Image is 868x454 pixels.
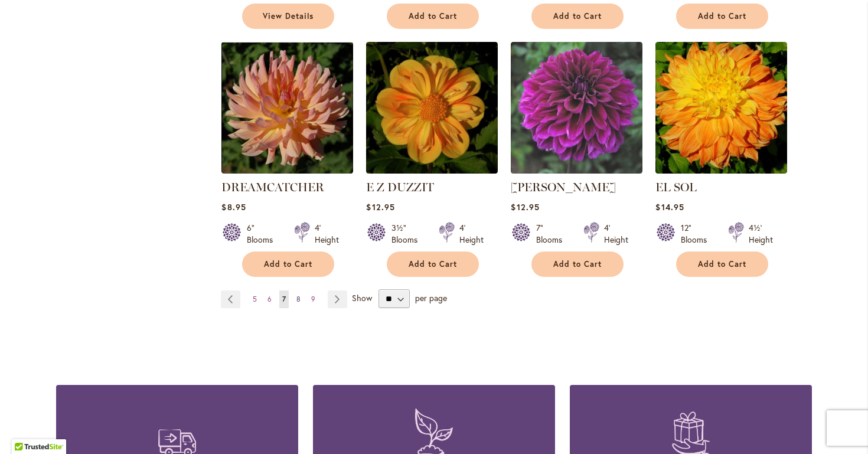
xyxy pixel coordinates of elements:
[681,222,714,246] div: 12" Blooms
[366,201,394,213] span: $12.95
[221,201,246,213] span: $8.95
[698,11,746,21] span: Add to Cart
[409,11,457,21] span: Add to Cart
[676,4,768,29] button: Add to Cart
[250,290,260,308] a: 5
[511,165,642,176] a: Einstein
[511,42,642,174] img: Einstein
[553,259,602,269] span: Add to Cart
[293,290,304,308] a: 8
[247,222,280,246] div: 6" Blooms
[409,259,457,269] span: Add to Cart
[536,222,569,246] div: 7" Blooms
[459,222,484,246] div: 4' Height
[366,42,498,174] img: E Z DUZZIT
[242,4,334,29] a: View Details
[311,295,315,303] span: 9
[531,252,624,277] button: Add to Cart
[655,180,697,194] a: EL SOL
[9,412,42,445] iframe: Launch Accessibility Center
[415,292,447,303] span: per page
[366,180,434,194] a: E Z DUZZIT
[698,259,746,269] span: Add to Cart
[264,259,312,269] span: Add to Cart
[282,295,286,303] span: 7
[221,180,324,194] a: DREAMCATCHER
[553,11,602,21] span: Add to Cart
[253,295,257,303] span: 5
[315,222,339,246] div: 4' Height
[308,290,318,308] a: 9
[604,222,628,246] div: 4' Height
[221,42,353,174] img: Dreamcatcher
[267,295,272,303] span: 6
[387,252,479,277] button: Add to Cart
[263,11,314,21] span: View Details
[296,295,301,303] span: 8
[511,201,539,213] span: $12.95
[655,42,787,174] img: EL SOL
[531,4,624,29] button: Add to Cart
[387,4,479,29] button: Add to Cart
[511,180,616,194] a: [PERSON_NAME]
[655,201,684,213] span: $14.95
[749,222,773,246] div: 4½' Height
[366,165,498,176] a: E Z DUZZIT
[221,165,353,176] a: Dreamcatcher
[391,222,425,246] div: 3½" Blooms
[676,252,768,277] button: Add to Cart
[265,290,275,308] a: 6
[655,165,787,176] a: EL SOL
[352,292,372,303] span: Show
[242,252,334,277] button: Add to Cart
